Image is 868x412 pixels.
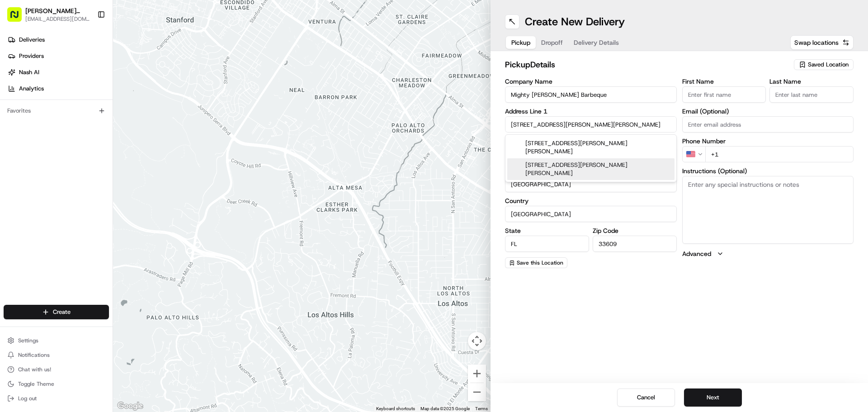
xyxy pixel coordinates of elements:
[505,86,677,103] input: Enter company name
[19,68,39,76] span: Nash AI
[790,35,854,50] button: Swap locations
[468,332,486,350] button: Map camera controls
[115,400,145,412] img: Google
[505,236,589,252] input: Enter state
[76,203,84,210] div: 💻
[19,85,44,93] span: Analytics
[90,224,109,231] span: Pylon
[4,49,113,63] a: Providers
[18,165,25,172] img: 1736555255976-a54dd68f-1ca7-489b-9aae-adbdc363a1c4
[682,86,766,103] input: Enter first name
[468,365,486,383] button: Zoom in
[75,140,78,147] span: •
[682,116,854,133] input: Enter email address
[684,388,742,407] button: Next
[18,366,51,373] span: Chat with us!
[80,140,99,147] span: [DATE]
[80,165,99,172] span: [DATE]
[28,165,73,172] span: [PERSON_NAME]
[9,86,25,103] img: 1736555255976-a54dd68f-1ca7-489b-9aae-adbdc363a1c4
[18,337,38,344] span: Settings
[41,86,148,95] div: Start new chat
[9,9,27,27] img: Nash
[682,249,711,258] label: Advanced
[4,104,109,118] div: Favorites
[593,227,677,234] label: Zip Code
[511,38,530,47] span: Pickup
[517,259,563,266] span: Save this Location
[682,108,854,114] label: Email (Optional)
[9,203,16,210] div: 📗
[4,4,94,25] button: [PERSON_NAME] BBQ[EMAIL_ADDRESS][DOMAIN_NAME]
[4,334,109,347] button: Settings
[682,138,854,144] label: Phone Number
[376,406,415,412] button: Keyboard shortcuts
[4,65,113,80] a: Nash AI
[505,206,677,222] input: Enter country
[4,305,109,319] button: Create
[420,406,470,411] span: Map data ©2025 Google
[705,146,854,162] input: Enter phone number
[541,38,563,47] span: Dropoff
[53,308,71,316] span: Create
[574,38,619,47] span: Delivery Details
[41,95,124,103] div: We're available if you need us!
[4,349,109,361] button: Notifications
[25,6,90,15] button: [PERSON_NAME] BBQ
[4,378,109,390] button: Toggle Theme
[18,395,37,402] span: Log out
[19,52,44,60] span: Providers
[19,36,45,44] span: Deliveries
[25,15,90,23] button: [EMAIL_ADDRESS][DOMAIN_NAME]
[505,78,677,85] label: Company Name
[18,202,69,211] span: Knowledge Base
[794,38,839,47] span: Swap locations
[115,400,145,412] a: Open this area in Google Maps (opens a new window)
[505,134,677,182] div: Suggestions
[682,168,854,174] label: Instructions (Optional)
[505,176,677,192] input: Enter city
[505,116,677,133] input: Enter address
[154,89,165,100] button: Start new chat
[475,406,488,411] a: Terms
[9,36,165,51] p: Welcome 👋
[18,351,50,359] span: Notifications
[28,140,73,147] span: [PERSON_NAME]
[9,118,58,125] div: Past conversations
[505,257,567,268] button: Save this Location
[4,33,113,47] a: Deliveries
[682,249,854,258] button: Advanced
[75,165,78,172] span: •
[505,198,677,204] label: Country
[4,81,113,96] a: Analytics
[507,137,675,158] div: [STREET_ADDRESS][PERSON_NAME][PERSON_NAME]
[140,116,165,127] button: See all
[4,363,109,376] button: Chat with us!
[24,58,149,68] input: Clear
[769,86,854,103] input: Enter last name
[73,199,149,215] a: 💻API Documentation
[18,141,25,148] img: 1736555255976-a54dd68f-1ca7-489b-9aae-adbdc363a1c4
[19,86,35,103] img: 4920774857489_3d7f54699973ba98c624_72.jpg
[525,14,625,29] h1: Create New Delivery
[794,58,854,71] button: Saved Location
[5,199,73,215] a: 📗Knowledge Base
[468,383,486,401] button: Zoom out
[505,108,677,114] label: Address Line 1
[507,158,675,180] div: [STREET_ADDRESS][PERSON_NAME][PERSON_NAME]
[4,392,109,405] button: Log out
[85,202,145,211] span: API Documentation
[18,380,54,388] span: Toggle Theme
[593,236,677,252] input: Enter zip code
[682,78,766,85] label: First Name
[64,224,109,231] a: Powered byPylon
[769,78,854,85] label: Last Name
[9,156,24,170] img: Grace Nketiah
[505,58,788,71] h2: pickup Details
[808,61,849,69] span: Saved Location
[9,132,24,146] img: Grace Nketiah
[617,388,675,407] button: Cancel
[505,227,589,234] label: State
